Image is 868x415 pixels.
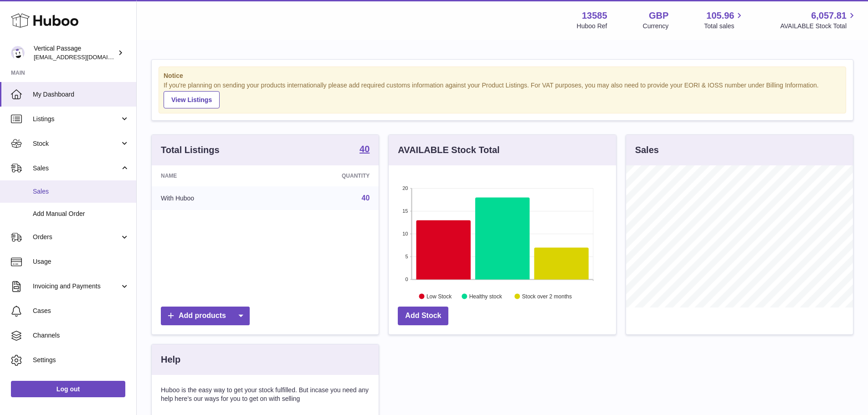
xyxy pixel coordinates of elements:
[161,144,220,156] h3: Total Listings
[11,381,125,397] a: Log out
[33,164,120,173] span: Sales
[635,144,659,156] h3: Sales
[152,186,272,210] td: With Huboo
[403,185,408,191] text: 20
[406,277,408,282] text: 0
[643,22,669,31] div: Currency
[164,91,220,108] a: View Listings
[11,46,25,60] img: internalAdmin-13585@internal.huboo.com
[33,257,129,266] span: Usage
[362,194,370,202] a: 40
[161,354,180,366] h3: Help
[398,307,448,325] a: Add Stock
[33,233,120,241] span: Orders
[161,307,250,325] a: Add products
[33,210,129,218] span: Add Manual Order
[780,22,857,31] span: AVAILABLE Stock Total
[704,10,745,31] a: 105.96 Total sales
[811,10,847,22] span: 6,057.81
[577,22,607,31] div: Huboo Ref
[161,386,370,403] p: Huboo is the easy way to get your stock fulfilled. But incase you need any help here's our ways f...
[33,139,120,148] span: Stock
[33,115,120,123] span: Listings
[426,293,452,299] text: Low Stock
[33,331,129,340] span: Channels
[33,356,129,364] span: Settings
[780,10,857,31] a: 6,057.81 AVAILABLE Stock Total
[522,293,572,299] text: Stock over 2 months
[152,165,272,186] th: Name
[403,208,408,214] text: 15
[33,90,129,99] span: My Dashboard
[164,72,841,80] strong: Notice
[469,293,503,299] text: Healthy stock
[33,282,120,291] span: Invoicing and Payments
[34,53,134,61] span: [EMAIL_ADDRESS][DOMAIN_NAME]
[649,10,668,22] strong: GBP
[33,307,129,315] span: Cases
[706,10,734,22] span: 105.96
[272,165,379,186] th: Quantity
[403,231,408,236] text: 10
[406,254,408,259] text: 5
[398,144,499,156] h3: AVAILABLE Stock Total
[34,44,116,61] div: Vertical Passage
[704,22,745,31] span: Total sales
[360,144,370,154] strong: 40
[360,144,370,155] a: 40
[582,10,607,22] strong: 13585
[33,187,129,196] span: Sales
[164,81,841,108] div: If you're planning on sending your products internationally please add required customs informati...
